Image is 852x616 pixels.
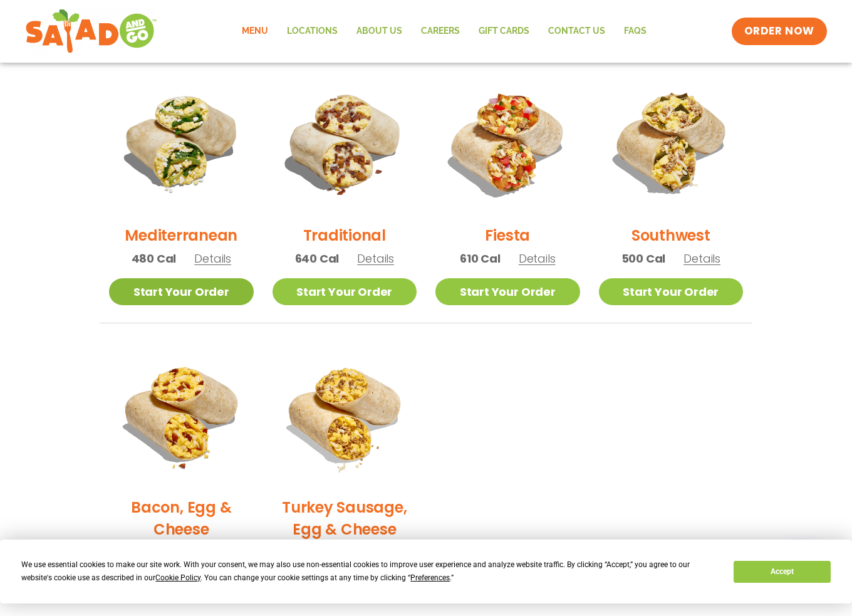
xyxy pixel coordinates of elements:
span: 640 Cal [295,250,340,267]
img: Product photo for Traditional [273,70,417,215]
span: Preferences [410,573,450,582]
a: Locations [278,17,347,46]
h2: Southwest [631,224,710,246]
nav: Menu [232,17,656,46]
img: Product photo for Turkey Sausage, Egg & Cheese [273,342,417,487]
a: Start Your Order [109,278,254,305]
a: Start Your Order [273,278,417,305]
img: Product photo for Fiesta [435,70,580,215]
span: Details [357,251,394,266]
a: Menu [232,17,278,46]
span: ORDER NOW [744,24,814,39]
h2: Traditional [303,224,386,246]
span: Details [683,251,720,266]
h2: Bacon, Egg & Cheese [109,496,254,540]
span: Details [194,251,231,266]
span: 610 Cal [460,250,501,267]
h2: Fiesta [485,224,530,246]
img: Product photo for Mediterranean Breakfast Burrito [109,70,254,215]
a: Start Your Order [599,278,744,305]
span: 480 Cal [132,250,177,267]
img: Product photo for Bacon, Egg & Cheese [109,342,254,487]
button: Accept [734,561,830,583]
h2: Mediterranean [125,224,237,246]
img: Product photo for Southwest [599,70,744,215]
a: Careers [412,17,469,46]
div: We use essential cookies to make our site work. With your consent, we may also use non-essential ... [21,558,719,585]
h2: Turkey Sausage, Egg & Cheese [273,496,417,540]
a: GIFT CARDS [469,17,539,46]
a: Contact Us [539,17,615,46]
a: About Us [347,17,412,46]
a: FAQs [615,17,656,46]
a: ORDER NOW [732,18,827,45]
span: Cookie Policy [155,573,200,582]
span: Details [519,251,556,266]
img: new-SAG-logo-768×292 [25,6,157,56]
a: Start Your Order [435,278,580,305]
span: 500 Cal [621,250,666,267]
